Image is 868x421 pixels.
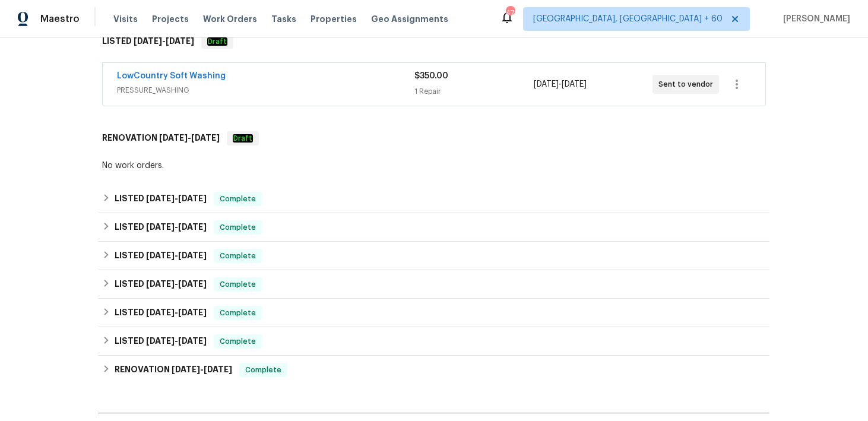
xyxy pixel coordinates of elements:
span: [DATE] [178,280,207,288]
span: Complete [215,250,261,262]
span: [DATE] [562,80,587,88]
span: - [534,78,587,90]
span: - [159,134,220,142]
span: [DATE] [134,37,162,45]
h6: RENOVATION [115,363,232,377]
span: Complete [215,193,261,205]
span: [DATE] [191,134,220,142]
span: Geo Assignments [371,13,448,25]
div: LISTED [DATE]-[DATE]Complete [99,299,769,327]
div: LISTED [DATE]-[DATE]Complete [99,185,769,213]
span: Complete [215,278,261,290]
span: [DATE] [178,194,207,202]
span: - [146,251,207,259]
h6: RENOVATION [102,131,220,145]
span: - [146,194,207,202]
h6: LISTED [115,334,207,349]
span: [DATE] [166,37,194,45]
div: LISTED [DATE]-[DATE]Draft [99,23,769,61]
div: No work orders. [102,160,766,172]
span: Complete [215,307,261,319]
span: Tasks [271,15,296,23]
span: [DATE] [178,337,207,345]
h6: LISTED [115,220,207,235]
span: Visits [113,13,138,25]
span: Sent to vendor [658,78,718,90]
span: - [146,280,207,288]
div: LISTED [DATE]-[DATE]Complete [99,242,769,270]
span: Projects [152,13,189,25]
span: [DATE] [146,251,175,259]
span: [DATE] [146,308,175,316]
span: [PERSON_NAME] [778,13,850,25]
div: LISTED [DATE]-[DATE]Complete [99,270,769,299]
span: [DATE] [204,365,232,373]
span: [DATE] [534,80,559,88]
span: [DATE] [146,280,175,288]
span: [DATE] [146,194,175,202]
span: - [134,37,194,45]
span: Maestro [40,13,80,25]
span: Complete [215,335,261,347]
span: - [146,337,207,345]
span: Complete [240,364,286,376]
div: LISTED [DATE]-[DATE]Complete [99,213,769,242]
span: $350.00 [414,72,448,80]
span: [DATE] [178,223,207,231]
div: 1 Repair [414,86,533,97]
h6: LISTED [115,192,207,206]
span: [DATE] [178,308,207,316]
span: [GEOGRAPHIC_DATA], [GEOGRAPHIC_DATA] + 60 [533,13,723,25]
span: [DATE] [146,337,175,345]
span: [DATE] [172,365,200,373]
div: 479 [506,7,514,19]
h6: LISTED [102,34,194,49]
div: RENOVATION [DATE]-[DATE]Draft [99,119,769,157]
span: [DATE] [146,223,175,231]
div: LISTED [DATE]-[DATE]Complete [99,327,769,356]
span: - [146,308,207,316]
span: Properties [311,13,357,25]
span: [DATE] [178,251,207,259]
em: Draft [233,134,253,143]
em: Draft [207,37,227,46]
span: - [172,365,232,373]
span: Complete [215,221,261,233]
div: RENOVATION [DATE]-[DATE]Complete [99,356,769,384]
span: PRESSURE_WASHING [117,84,414,96]
span: Work Orders [203,13,257,25]
h6: LISTED [115,306,207,320]
h6: LISTED [115,249,207,263]
span: [DATE] [159,134,188,142]
span: - [146,223,207,231]
h6: LISTED [115,277,207,292]
a: LowCountry Soft Washing [117,72,226,80]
